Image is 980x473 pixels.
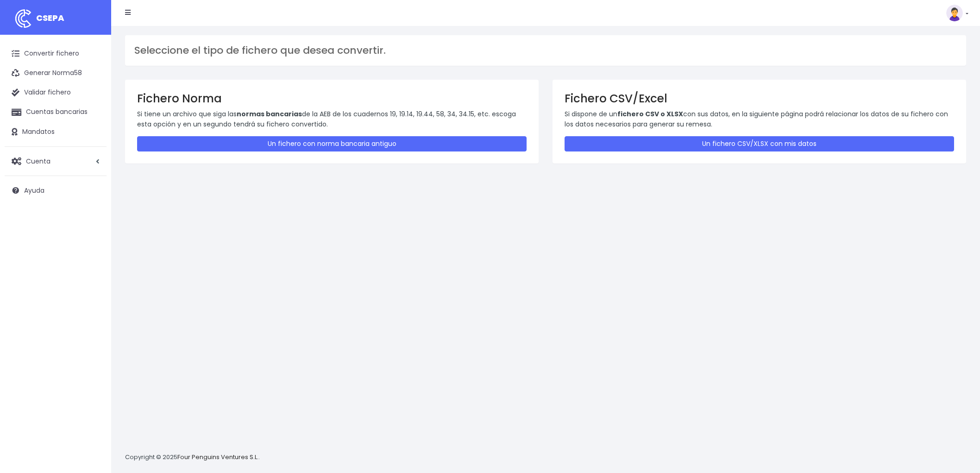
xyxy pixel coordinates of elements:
[5,151,107,171] a: Cuenta
[177,453,258,461] a: Four Penguins Ventures S.L.
[137,109,527,130] p: Si tiene un archivo que siga las de la AEB de los cuadernos 19, 19.14, 19.44, 58, 34, 34.15, etc....
[12,7,35,30] img: logo
[565,109,954,130] p: Si dispone de un con sus datos, en la siguiente página podrá relacionar los datos de su fichero c...
[36,12,64,24] span: CSEPA
[137,92,527,105] h3: Fichero Norma
[125,453,260,462] p: Copyright © 2025 .
[26,156,50,165] span: Cuenta
[134,44,957,57] h3: Seleccione el tipo de fichero que desea convertir.
[565,92,954,105] h3: Fichero CSV/Excel
[5,63,107,83] a: Generar Norma58
[5,181,107,200] a: Ayuda
[237,109,302,119] strong: normas bancarias
[617,109,683,119] strong: fichero CSV o XLSX
[5,102,107,122] a: Cuentas bancarias
[137,136,527,151] a: Un fichero con norma bancaria antiguo
[24,186,44,195] span: Ayuda
[946,5,963,21] img: profile
[5,44,107,63] a: Convertir fichero
[5,83,107,102] a: Validar fichero
[5,122,107,142] a: Mandatos
[565,136,954,151] a: Un fichero CSV/XLSX con mis datos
